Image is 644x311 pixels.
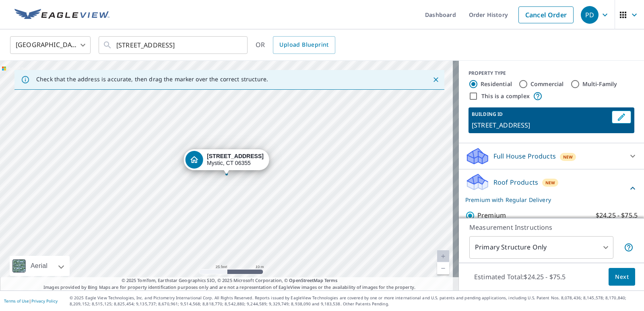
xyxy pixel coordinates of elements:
[10,256,70,276] div: Aerial
[468,268,572,286] p: Estimated Total: $24.25 - $75.5
[431,74,441,85] button: Close
[4,299,58,303] p: |
[184,149,269,174] div: Dropped pin, building 1, Residential property, 136 Ocean View Ave Mystic, CT 06355
[563,154,573,160] span: New
[481,92,530,100] label: This is a complex
[122,277,338,284] span: © 2025 TomTom, Earthstar Geographics SIO, © 2025 Microsoft Corporation, ©
[615,272,629,282] span: Next
[530,80,564,88] label: Commercial
[612,111,631,124] button: Edit building 1
[481,80,512,88] label: Residential
[477,210,506,220] p: Premium
[437,250,449,262] a: Current Level 20, Zoom In Disabled
[596,210,638,220] p: $24.25 - $75.5
[4,298,29,304] a: Terms of Use
[469,236,613,259] div: Primary Structure Only
[469,222,634,232] p: Measurement Instructions
[207,153,264,159] strong: [STREET_ADDRESS]
[273,36,335,54] a: Upload Blueprint
[207,153,264,167] div: Mystic, CT 06355
[289,277,323,283] a: OpenStreetMap
[465,173,638,204] div: Roof ProductsNewPremium with Regular Delivery
[28,256,50,276] div: Aerial
[624,243,634,252] span: Your report will include only the primary structure on the property. For example, a detached gara...
[545,179,555,186] span: New
[465,146,638,166] div: Full House ProductsNew
[493,177,538,187] p: Roof Products
[14,9,109,21] img: EV Logo
[116,34,231,56] input: Search by address or latitude-longitude
[582,80,617,88] label: Multi-Family
[469,70,634,77] div: PROPERTY TYPE
[256,36,335,54] div: OR
[472,111,503,117] p: BUILDING ID
[472,120,609,130] p: [STREET_ADDRESS]
[493,151,556,161] p: Full House Products
[279,40,328,50] span: Upload Blueprint
[36,76,268,83] p: Check that the address is accurate, then drag the marker over the correct structure.
[70,295,640,307] p: © 2025 Eagle View Technologies, Inc. and Pictometry International Corp. All Rights Reserved. Repo...
[324,277,338,283] a: Terms
[10,34,91,56] div: [GEOGRAPHIC_DATA]
[518,6,574,23] a: Cancel Order
[609,268,635,286] button: Next
[581,6,599,24] div: PD
[465,196,628,204] p: Premium with Regular Delivery
[31,298,58,304] a: Privacy Policy
[437,262,449,274] a: Current Level 20, Zoom Out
